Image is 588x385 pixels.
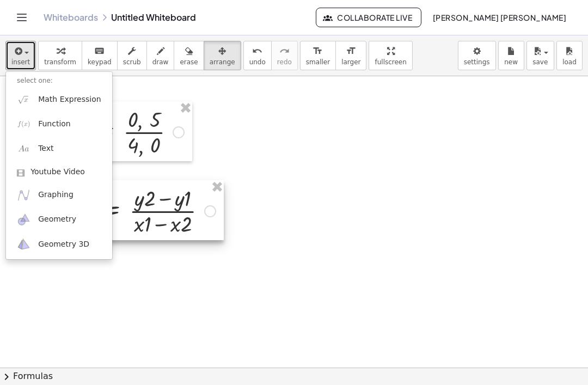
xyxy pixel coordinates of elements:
[6,183,112,207] a: Graphing
[6,87,112,112] a: Math Expression
[6,207,112,232] a: Geometry
[17,188,30,202] img: ggb-graphing.svg
[17,213,30,227] img: ggb-geometry.svg
[38,119,71,130] span: Function
[6,112,112,136] a: Function
[38,143,53,154] span: Text
[17,93,30,106] img: sqrt_x.png
[38,94,101,105] span: Math Expression
[6,75,112,87] li: select one:
[38,239,89,250] span: Geometry 3D
[6,137,112,161] a: Text
[38,190,73,200] span: Graphing
[30,167,85,178] span: Youtube Video
[17,142,30,156] img: Aa.png
[38,214,76,225] span: Geometry
[17,117,30,131] img: f_x.png
[6,161,112,183] a: Youtube Video
[17,237,30,251] img: ggb-3d.svg
[6,232,112,256] a: Geometry 3D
